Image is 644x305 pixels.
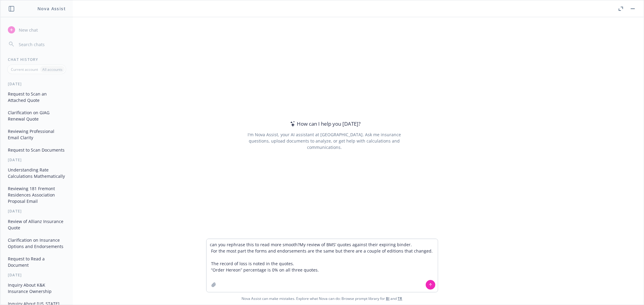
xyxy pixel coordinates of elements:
[239,131,409,150] div: I'm Nova Assist, your AI assistant at [GEOGRAPHIC_DATA]. Ask me insurance questions, upload docum...
[1,272,73,278] div: [DATE]
[11,67,38,72] p: Current account
[5,254,68,270] button: Request to Read a Document
[5,24,68,35] button: New chat
[207,239,438,292] textarea: can you rephrase this to read more smooth?My review of BMS’ quotes against their expiring binder....
[1,81,73,86] div: [DATE]
[242,292,402,305] span: Nova Assist can make mistakes. Explore what Nova can do: Browse prompt library for and
[18,27,38,33] span: New chat
[1,157,73,162] div: [DATE]
[37,5,66,12] h1: Nova Assist
[1,57,73,62] div: Chat History
[5,184,68,206] button: Reviewing 181 Fremont Residences Association Proposal Email
[398,296,402,301] a: TR
[386,296,390,301] a: BI
[5,89,68,105] button: Request to Scan an Attached Quote
[5,126,68,143] button: Reviewing Professional Email Clarity
[5,216,68,233] button: Review of Allianz Insurance Quote
[42,67,62,72] p: All accounts
[1,209,73,214] div: [DATE]
[5,108,68,124] button: Clarification on GIAG Renewal Quote
[5,165,68,181] button: Understanding Rate Calculations Mathematically
[5,235,68,251] button: Clarification on Insurance Options and Endorsements
[288,120,360,128] div: How can I help you [DATE]?
[18,40,66,49] input: Search chats
[5,145,68,155] button: Request to Scan Documents
[5,280,68,296] button: Inquiry About K&K Insurance Ownership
